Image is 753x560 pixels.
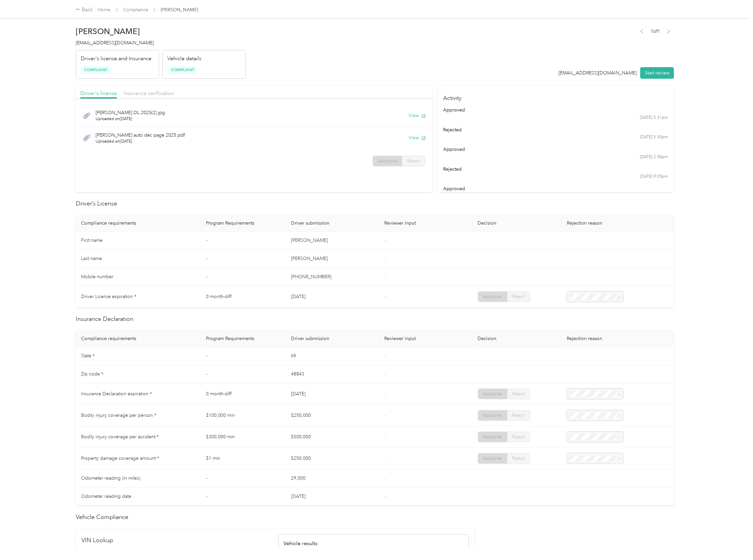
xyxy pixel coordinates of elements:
[76,250,201,268] td: Last name
[286,426,379,448] td: $500,000
[201,330,286,347] th: Program Requirements
[443,185,668,192] div: approved
[76,513,674,522] h2: Vehicle Compliance
[201,347,286,365] td: -
[384,353,386,359] span: -
[76,199,674,208] h2: Driver’s License
[512,434,525,440] span: Reject
[562,215,674,232] th: Rejection reason
[286,330,379,347] th: Driver submission
[76,365,201,383] td: Zip code *
[559,69,637,76] div: [EMAIL_ADDRESS][DOMAIN_NAME]
[81,391,152,397] span: Insurance Declaration expiration *
[96,139,185,145] span: Uploaded on [DATE]
[201,232,286,250] td: -
[640,174,668,180] time: [DATE] 9:05pm
[640,115,668,121] time: [DATE] 5:31pm
[201,448,286,469] td: $1 min
[286,268,379,286] td: [PHONE_NUMBER]
[96,116,165,122] span: Uploaded on [DATE]
[286,405,379,426] td: $250,000
[512,412,525,418] span: Reject
[640,154,668,160] time: [DATE] 2:58pm
[76,215,201,232] th: Compliance requirements
[76,383,201,405] td: Insurance Declaration expiration *
[76,426,201,448] td: Bodily injury coverage per accident *
[483,412,502,418] span: Approve
[379,215,472,232] th: Reviewer input
[167,55,201,63] p: Vehicle details
[76,488,201,506] td: Odometer reading date
[512,455,525,461] span: Reject
[384,256,386,261] span: -
[286,347,379,365] td: MI
[96,132,185,139] span: [PERSON_NAME] auto dec page 2025.pdf
[384,274,386,280] span: -
[384,455,386,461] span: -
[98,7,110,13] a: Home
[76,405,201,426] td: Bodily injury coverage per person *
[81,66,111,74] span: Compliant
[76,6,93,14] div: Back
[286,232,379,250] td: [PERSON_NAME]
[384,391,386,397] span: -
[81,55,151,63] p: Driver's license and Insurance
[81,412,156,418] span: Bodily injury coverage per person *
[384,237,386,243] span: -
[81,475,140,481] span: Odometer reading (in miles)
[201,426,286,448] td: $300,000 min
[640,134,668,140] time: [DATE] 5:30pm
[124,90,174,96] span: Insurance verification
[81,256,102,261] span: Last name
[384,434,386,440] span: -
[483,434,502,440] span: Approve
[483,455,502,461] span: Approve
[286,365,379,383] td: 48843
[76,469,201,488] td: Odometer reading (in miles)
[286,488,379,506] td: [DATE]
[483,391,502,397] span: Approve
[286,215,379,232] th: Driver submission
[81,536,272,545] h2: VIN Lookup
[483,294,502,299] span: Approve
[76,315,674,323] h2: Insurance Declaration
[286,383,379,405] td: [DATE]
[76,347,201,365] td: State *
[76,40,154,46] span: [EMAIL_ADDRESS][DOMAIN_NAME]
[161,6,198,13] span: [PERSON_NAME]
[512,391,525,397] span: Reject
[473,330,562,347] th: Decision
[76,232,201,250] td: First name
[562,330,674,347] th: Rejection reason
[286,286,379,308] td: [DATE]
[167,66,198,74] span: Compliant
[81,455,159,461] span: Property damage coverage amount *
[201,286,286,308] td: 0 month-diff
[201,383,286,405] td: 0 month-diff
[407,158,420,164] span: Reject
[201,469,286,488] td: -
[409,134,426,141] button: View
[81,294,136,299] span: Driver License expiration *
[76,27,246,36] h2: [PERSON_NAME]
[384,475,386,481] span: -
[201,365,286,383] td: -
[201,215,286,232] th: Program Requirements
[438,86,674,107] h4: Activity
[379,330,472,347] th: Reviewer input
[716,523,753,560] iframe: Everlance-gr Chat Button Frame
[96,109,165,116] span: [PERSON_NAME] DL 2025(2).jpg
[76,448,201,469] td: Property damage coverage amount *
[201,250,286,268] td: -
[76,330,201,347] th: Compliance requirements
[384,371,386,377] span: -
[80,90,117,96] span: Driver's license
[201,268,286,286] td: -
[283,539,464,547] h4: Vehicle results
[76,286,201,308] td: Driver License expiration *
[81,434,159,440] span: Bodily injury coverage per accident *
[409,112,426,119] button: View
[81,237,103,243] span: First name
[473,215,562,232] th: Decision
[201,405,286,426] td: $100,000 min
